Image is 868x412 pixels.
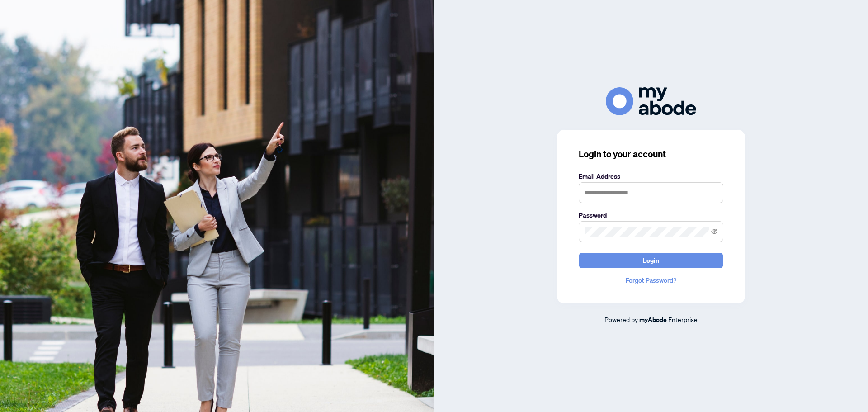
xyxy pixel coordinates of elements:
[668,315,698,323] span: Enterprise
[579,148,723,161] h3: Login to your account
[579,210,723,220] label: Password
[639,315,667,325] a: myAbode
[579,253,723,268] button: Login
[579,171,723,181] label: Email Address
[604,315,638,323] span: Powered by
[643,253,659,268] span: Login
[711,228,717,235] span: eye-invisible
[579,275,723,285] a: Forgot Password?
[606,87,696,115] img: ma-logo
